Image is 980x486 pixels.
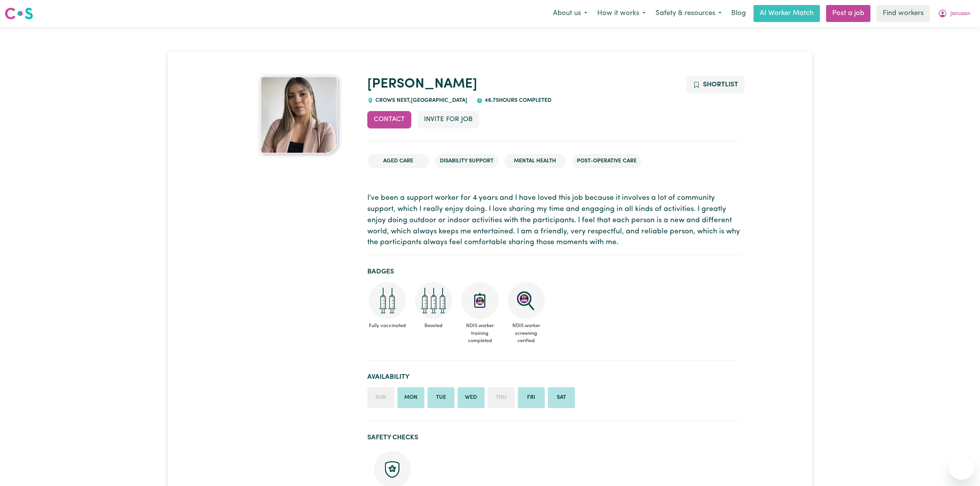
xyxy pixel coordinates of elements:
[417,111,479,128] button: Invite for Job
[397,387,424,408] li: Available on Monday
[369,282,406,319] img: Care and support worker has received 2 doses of COVID-19 vaccine
[488,387,515,408] li: Unavailable on Thursday
[367,154,429,169] li: Aged Care
[367,193,740,248] p: I've been a support worker for 4 years and I have loved this job because it involves a lot of com...
[367,268,740,276] h2: Badges
[592,5,651,22] button: How it works
[373,98,467,103] span: CROWS NEST , [GEOGRAPHIC_DATA]
[414,319,454,332] span: Boosted
[651,5,727,22] button: Safety & resources
[877,5,930,22] a: Find workers
[458,387,485,408] li: Available on Wednesday
[508,282,545,319] img: NDIS Worker Screening Verified
[367,434,740,442] h2: Safety Checks
[506,319,546,348] span: NDIS worker screening verified
[367,111,411,128] button: Contact
[367,78,477,91] a: [PERSON_NAME]
[548,387,575,408] li: Available on Saturday
[367,373,740,381] h2: Availability
[754,5,820,22] a: AI Worker Match
[240,76,358,154] a: Andrea's profile picture'
[950,10,970,18] span: Janusan
[427,387,455,408] li: Available on Tuesday
[5,7,33,20] img: Careseekers logo
[415,282,452,319] img: Care and support worker has received booster dose of COVID-19 vaccination
[933,5,975,22] button: My Account
[727,5,750,22] a: Blog
[504,154,566,169] li: Mental Health
[949,455,974,480] iframe: Button to launch messaging window
[260,76,338,154] img: Andrea
[367,319,407,332] span: Fully vaccinated
[367,387,394,408] li: Unavailable on Sunday
[460,319,500,348] span: NDIS worker training completed
[5,5,33,22] a: Careseekers logo
[686,76,745,93] button: Add to shortlist
[518,387,545,408] li: Available on Friday
[483,98,551,103] span: 46.75 hours completed
[572,154,641,169] li: Post-operative care
[826,5,870,22] a: Post a job
[703,81,738,88] span: Shortlist
[461,282,498,319] img: CS Academy: Introduction to NDIS Worker Training course completed
[435,154,498,169] li: Disability Support
[548,5,592,22] button: About us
